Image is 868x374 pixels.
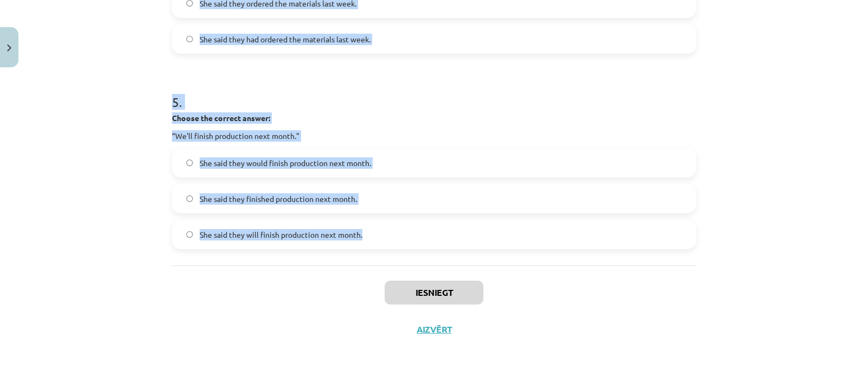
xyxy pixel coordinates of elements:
[7,45,11,52] img: icon-close-lesson-0947bae3869378f0d4975bcd49f059093ad1ed9edebbc8119c70593378902aed.svg
[413,324,455,335] button: Aizvērt
[200,229,362,240] span: She said they will finish production next month.
[186,160,193,167] input: She said they would finish production next month.
[172,113,270,123] strong: Choose the correct answer:
[186,195,193,202] input: She said they finished production next month.
[200,193,357,205] span: She said they finished production next month.
[172,130,696,142] p: “We'll finish production next month."
[186,36,193,43] input: She said they had ordered the materials last week.
[385,281,483,305] button: Iesniegt
[186,231,193,238] input: She said they will finish production next month.
[200,157,371,169] span: She said they would finish production next month.
[172,75,696,109] h1: 5 .
[200,34,371,45] span: She said they had ordered the materials last week.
